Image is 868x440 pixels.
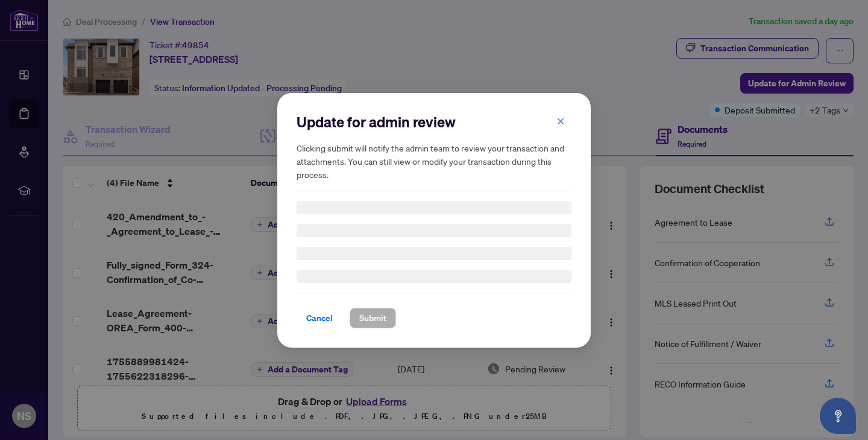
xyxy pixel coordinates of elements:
h2: Update for admin review [297,112,571,132]
span: Cancel [306,308,333,328]
button: Cancel [297,308,342,328]
span: close [556,116,565,125]
h5: Clicking submit will notify the admin team to review your transaction and attachments. You can st... [297,141,571,181]
button: Open asap [820,398,856,434]
button: Submit [350,308,396,328]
